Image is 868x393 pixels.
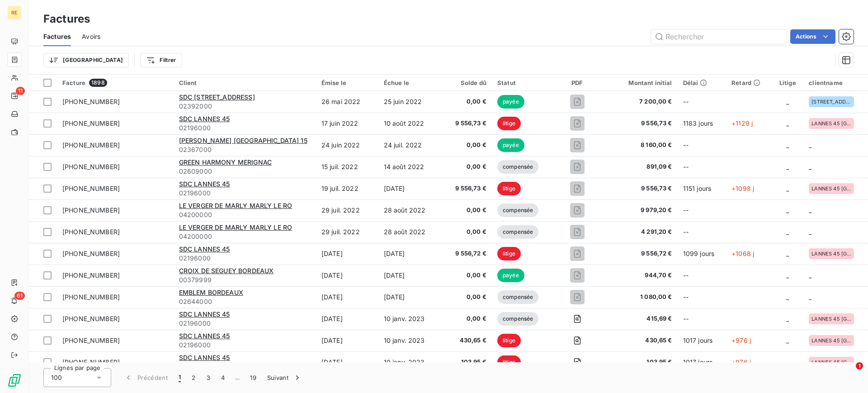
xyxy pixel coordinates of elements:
[82,32,100,41] span: Avoirs
[497,204,538,217] span: compensée
[731,119,753,127] span: +1129 j
[608,358,672,367] span: 103,95 €
[216,368,230,387] button: 4
[557,79,597,86] div: PDF
[678,330,726,351] td: 1017 jours
[446,227,486,237] span: 0,00 €
[179,297,311,306] span: 02644000
[497,182,521,195] span: litige
[497,138,524,152] span: payée
[446,293,486,302] span: 0,00 €
[186,368,201,387] button: 2
[809,141,811,149] span: _
[230,370,245,385] span: …
[683,79,721,86] div: Délai
[446,314,486,323] span: 0,00 €
[7,373,22,388] img: Logo LeanPay
[809,271,811,279] span: _
[497,117,521,130] span: litige
[378,91,441,113] td: 25 juin 2022
[51,373,62,382] span: 100
[89,79,107,87] span: 1898
[811,360,851,365] span: LANNES 45 [GEOGRAPHIC_DATA]
[316,134,378,156] td: 24 juin 2022
[378,351,441,373] td: 10 janv. 2023
[608,336,672,345] span: 430,65 €
[678,134,726,156] td: --
[62,206,120,214] span: [PHONE_NUMBER]
[497,160,538,174] span: compensée
[608,162,672,171] span: 891,09 €
[378,134,441,156] td: 24 juil. 2022
[179,289,243,296] span: EMBLEM BORDEAUX
[378,330,441,351] td: 10 janv. 2023
[678,221,726,243] td: --
[316,178,378,199] td: 19 juil. 2022
[786,185,789,192] span: _
[678,156,726,178] td: --
[837,362,859,384] iframe: Intercom live chat
[378,243,441,265] td: [DATE]
[179,332,230,340] span: SDC LANNES 45
[378,265,441,286] td: [DATE]
[446,358,486,367] span: 103,95 €
[62,358,120,366] span: [PHONE_NUMBER]
[608,293,672,302] span: 1 080,00 €
[497,334,521,347] span: litige
[809,228,811,236] span: _
[678,286,726,308] td: --
[446,79,486,86] div: Solde dû
[446,119,486,128] span: 9 556,73 €
[14,292,25,300] span: 61
[316,199,378,221] td: 29 juil. 2022
[678,178,726,199] td: 1151 jours
[62,271,120,279] span: [PHONE_NUMBER]
[809,293,811,301] span: _
[316,243,378,265] td: [DATE]
[179,145,311,154] span: 02367000
[179,232,311,241] span: 04200000
[497,269,524,282] span: payée
[316,265,378,286] td: [DATE]
[173,368,186,387] button: 1
[811,186,851,191] span: LANNES 45 [GEOGRAPHIC_DATA]
[179,189,311,198] span: 02196000
[140,53,182,67] button: Filtrer
[62,315,120,322] span: [PHONE_NUMBER]
[378,308,441,330] td: 10 janv. 2023
[62,293,120,301] span: [PHONE_NUMBER]
[179,319,311,328] span: 02196000
[608,141,672,150] span: 8 160,00 €
[777,79,798,86] div: Litige
[316,156,378,178] td: 15 juil. 2022
[497,79,547,86] div: Statut
[179,123,311,133] span: 02196000
[16,87,25,95] span: 11
[731,185,754,192] span: +1098 j
[316,113,378,134] td: 17 juin 2022
[179,310,230,318] span: SDC LANNES 45
[179,102,311,111] span: 02392000
[786,163,789,170] span: _
[497,290,538,304] span: compensée
[378,199,441,221] td: 28 août 2022
[497,247,521,260] span: litige
[179,158,272,166] span: GREEN HARMONY MERIGNAC
[179,267,274,275] span: CROIX DE SEGUEY BORDEAUX
[811,316,851,322] span: LANNES 45 [GEOGRAPHIC_DATA]
[179,254,311,263] span: 02196000
[678,243,726,265] td: 1099 jours
[446,141,486,150] span: 0,00 €
[179,210,311,219] span: 04200000
[446,249,486,258] span: 9 556,72 €
[786,98,789,105] span: _
[62,250,120,257] span: [PHONE_NUMBER]
[43,11,90,27] h3: Factures
[786,228,789,236] span: _
[809,163,811,170] span: _
[245,368,262,387] button: 19
[608,97,672,106] span: 7 200,00 €
[608,271,672,280] span: 944,70 €
[608,314,672,323] span: 415,69 €
[446,206,486,215] span: 0,00 €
